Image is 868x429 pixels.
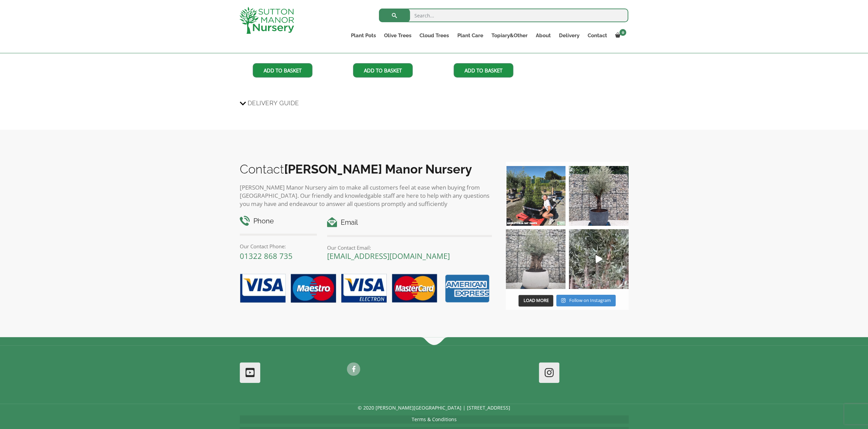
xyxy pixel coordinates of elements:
[240,183,492,208] p: [PERSON_NAME] Manor Nursery aim to make all customers feel at ease when buying from [GEOGRAPHIC_D...
[235,270,492,307] img: payment-options.png
[595,255,602,263] svg: Play
[506,229,565,289] img: Check out this beauty we potted at our nursery today ❤️‍🔥 A huge, ancient gnarled Olive tree plan...
[415,31,453,40] a: Cloud Trees
[531,31,555,40] a: About
[569,297,611,303] span: Follow on Instagram
[380,31,415,40] a: Olive Trees
[240,404,629,412] p: © 2020 [PERSON_NAME][GEOGRAPHIC_DATA] | [STREET_ADDRESS]
[506,166,565,226] img: Our elegant & picturesque Angustifolia Cones are an exquisite addition to your Bay Tree collectio...
[240,216,317,226] h4: Phone
[453,31,487,40] a: Plant Care
[611,31,628,40] a: 0
[239,7,294,34] img: logo
[412,416,457,423] a: Terms & Conditions
[248,97,299,109] span: Delivery Guide
[569,229,629,289] img: New arrivals Monday morning of beautiful olive trees 🤩🤩 The weather is beautiful this summer, gre...
[569,166,629,226] img: A beautiful multi-stem Spanish Olive tree potted in our luxurious fibre clay pots 😍😍
[327,217,492,228] h4: Email
[347,31,380,40] a: Plant Pots
[327,251,450,261] a: [EMAIL_ADDRESS][DOMAIN_NAME]
[253,63,312,78] a: Add to basket: “Gnarled Multistem Olive Tree XL J378”
[240,251,293,261] a: 01322 868 735
[555,31,583,40] a: Delivery
[284,162,472,176] b: [PERSON_NAME] Manor Nursery
[523,297,548,303] span: Load More
[556,295,615,306] a: Instagram Follow on Instagram
[240,242,317,250] p: Our Contact Phone:
[569,229,629,289] a: Play
[619,29,626,36] span: 0
[561,298,565,303] svg: Instagram
[379,9,628,22] input: Search...
[240,162,492,176] h2: Contact
[327,244,492,252] p: Our Contact Email:
[518,295,553,306] button: Load More
[583,31,611,40] a: Contact
[487,31,531,40] a: Topiary&Other
[454,63,513,78] a: Add to basket: “Gnarled Multistem Olive Tree XL J368”
[353,63,413,78] a: Add to basket: “Gnarled Multistem Olive Tree XL J348”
